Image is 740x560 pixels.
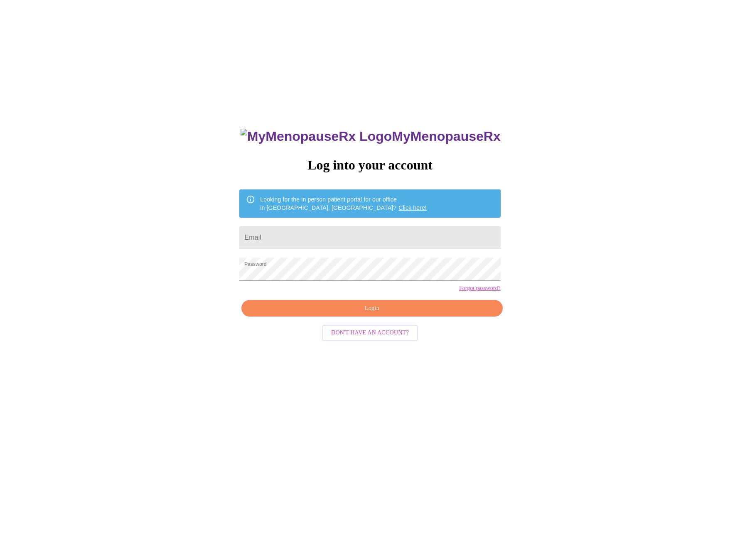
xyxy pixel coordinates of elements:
[241,129,501,144] h3: MyMenopauseRx
[320,329,420,336] a: Don't have an account?
[260,192,427,215] div: Looking for the in person patient portal for our office in [GEOGRAPHIC_DATA], [GEOGRAPHIC_DATA]?
[241,129,392,144] img: MyMenopauseRx Logo
[398,204,427,211] a: Click here!
[241,300,502,317] button: Login
[239,157,500,173] h3: Log into your account
[331,328,409,338] span: Don't have an account?
[459,285,501,292] a: Forgot password?
[251,303,493,314] span: Login
[322,325,418,341] button: Don't have an account?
